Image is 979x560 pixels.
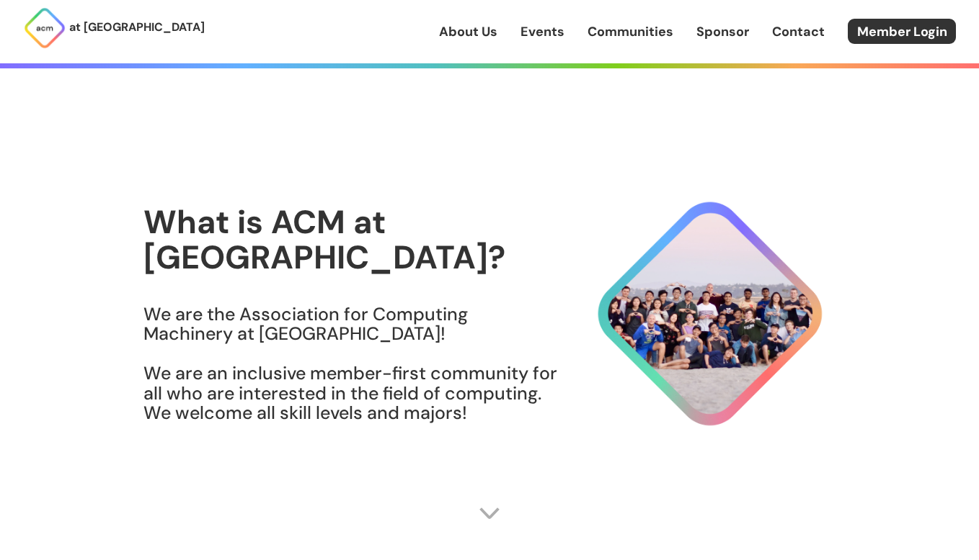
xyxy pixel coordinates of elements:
img: Scroll Arrow [479,502,500,524]
a: Sponsor [696,22,749,41]
a: Events [520,22,564,41]
a: Member Login [848,19,956,44]
h3: We are the Association for Computing Machinery at [GEOGRAPHIC_DATA]! We are an inclusive member-f... [143,304,559,423]
p: at [GEOGRAPHIC_DATA] [69,18,205,37]
a: Communities [588,22,673,41]
a: at [GEOGRAPHIC_DATA] [23,6,205,50]
img: ACM Logo [23,6,66,50]
h1: What is ACM at [GEOGRAPHIC_DATA]? [143,204,559,276]
a: About Us [439,22,497,41]
img: About Hero Image [559,189,836,439]
a: Contact [772,22,825,41]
